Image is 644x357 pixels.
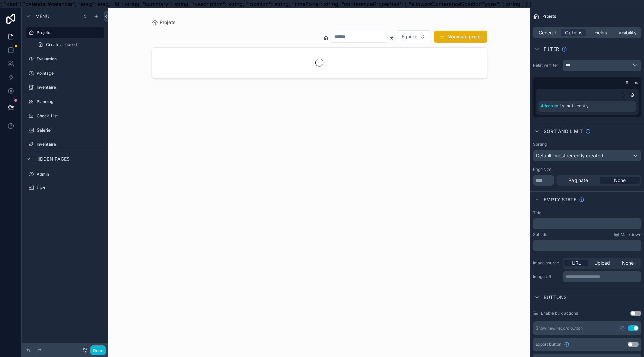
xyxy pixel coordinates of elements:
label: Galerie [37,127,103,133]
label: Check-List [37,113,103,119]
a: Admin [26,169,104,180]
span: Empty state [544,196,576,203]
label: Sorting [533,142,547,147]
a: Inventaire [26,139,104,150]
span: Filter [544,46,559,53]
span: Markdown [621,232,641,237]
a: User [26,182,104,193]
span: Paginate [568,177,588,184]
span: Projets [542,14,556,19]
a: Create a record [34,39,104,50]
button: Done [90,345,106,355]
label: Planning [37,99,103,104]
label: Inventaire [37,85,103,90]
div: scrollable content [533,240,641,251]
span: Create a record [46,42,77,47]
a: Inventaire [26,82,104,93]
a: Pointage [26,68,104,79]
span: Fields [594,29,607,36]
span: Export button [536,342,561,347]
span: Default: most recently created [536,153,603,158]
label: Enable bulk actions [541,311,578,316]
div: scrollable content [533,218,641,229]
label: Projets [37,30,100,35]
label: Image source [533,260,560,266]
label: Page size [533,167,551,172]
span: Adresse [541,104,558,109]
label: Image URL [533,274,560,279]
span: None [614,177,626,184]
a: Markdown [614,232,641,237]
span: Upload [594,260,610,266]
span: Hidden pages [35,156,70,162]
div: scrollable content [22,8,108,357]
span: Options [565,29,582,36]
a: Galerie [26,125,104,136]
div: Show new record button [536,325,583,331]
a: Check-List [26,111,104,121]
a: Projets [26,27,104,38]
label: Title [533,210,541,216]
span: Sort And Limit [544,128,583,135]
label: Admin [37,172,103,177]
span: URL [572,260,581,266]
label: User [37,185,103,191]
span: Buttons [544,294,567,301]
button: Default: most recently created [533,150,641,161]
a: Planning [26,96,104,107]
label: Evaluation [37,56,103,62]
label: Subtitle [533,232,547,237]
label: Inventaire [37,142,103,147]
span: is not empty [559,104,588,109]
span: None [622,260,634,266]
span: General [539,29,556,36]
a: Evaluation [26,54,104,64]
div: scrollable content [563,271,641,282]
label: Pointage [37,71,103,76]
label: Relative filter [533,63,560,68]
span: Visibility [618,29,637,36]
span: Menu [35,13,49,20]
